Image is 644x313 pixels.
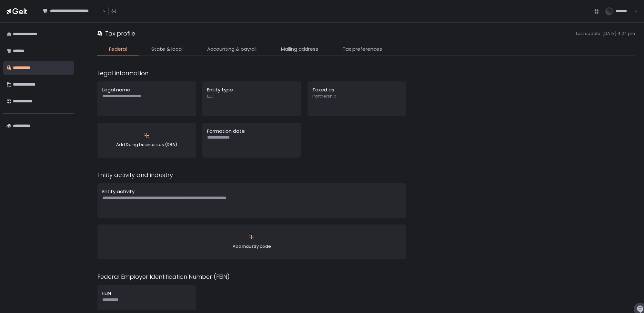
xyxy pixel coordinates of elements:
[105,29,135,38] h1: Tax profile
[207,86,233,93] span: Entity type
[97,272,406,281] div: Federal Employer Identification Number (FEIN)
[102,128,191,153] div: Add Doing business as (DBA)
[97,224,406,259] button: Add Industry code
[207,128,245,134] span: Formation date
[102,229,401,255] div: Add Industry code
[312,86,334,93] span: Taxed as
[97,69,406,78] div: Legal information
[43,14,102,20] input: Search for option
[138,31,635,37] span: Last update: [DATE] 4:24 pm
[102,188,135,195] span: Entity activity
[207,93,296,99] span: LLC
[307,81,406,116] button: Taxed asPartnership
[109,46,127,53] span: Federal
[202,81,301,116] button: Entity typeLLC
[151,46,183,53] span: State & local
[97,123,196,158] button: Add Doing business as (DBA)
[39,5,106,18] div: Search for option
[207,46,257,53] span: Accounting & payroll
[281,46,318,53] span: Mailing address
[102,290,111,297] span: FEIN
[97,171,406,179] div: Entity activity and industry
[343,46,382,53] span: Tax preferences
[102,86,130,93] span: Legal name
[312,93,401,99] span: Partnership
